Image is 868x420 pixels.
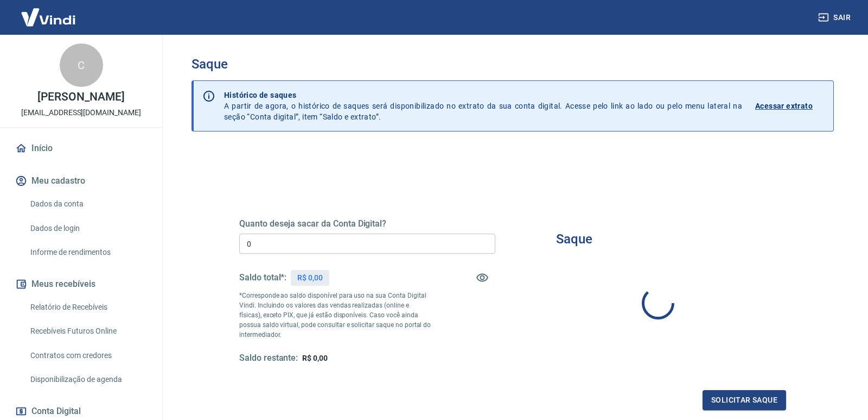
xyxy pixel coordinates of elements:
[302,354,328,362] span: R$ 0,00
[60,43,103,87] div: C
[26,296,149,318] a: Relatório de Recebíveis
[755,101,813,111] p: Acessar extrato
[26,344,149,367] a: Contratos com credores
[556,231,592,247] h3: Saque
[26,320,149,342] a: Recebíveis Futuros Online
[13,136,149,160] a: Início
[37,91,124,103] p: [PERSON_NAME]
[13,272,149,296] button: Meus recebíveis
[192,57,834,72] h3: Saque
[26,241,149,264] a: Informe de rendimentos
[703,390,786,410] button: Solicitar saque
[13,1,84,34] img: Vindi
[21,107,141,118] p: [EMAIL_ADDRESS][DOMAIN_NAME]
[224,90,742,101] p: Histórico de saques
[26,217,149,240] a: Dados de login
[224,90,742,122] p: A partir de agora, o histórico de saques será disponibilizado no extrato da sua conta digital. Ac...
[755,90,825,122] a: Acessar extrato
[816,8,855,28] button: Sair
[26,193,149,215] a: Dados da conta
[239,353,298,364] h5: Saldo restante:
[26,368,149,391] a: Disponibilização de agenda
[239,272,286,283] h5: Saldo total*:
[239,218,495,229] h5: Quanto deseja sacar da Conta Digital?
[13,169,149,193] button: Meu cadastro
[297,272,323,284] p: R$ 0,00
[239,291,431,340] p: *Corresponde ao saldo disponível para uso na sua Conta Digital Vindi. Incluindo os valores das ve...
